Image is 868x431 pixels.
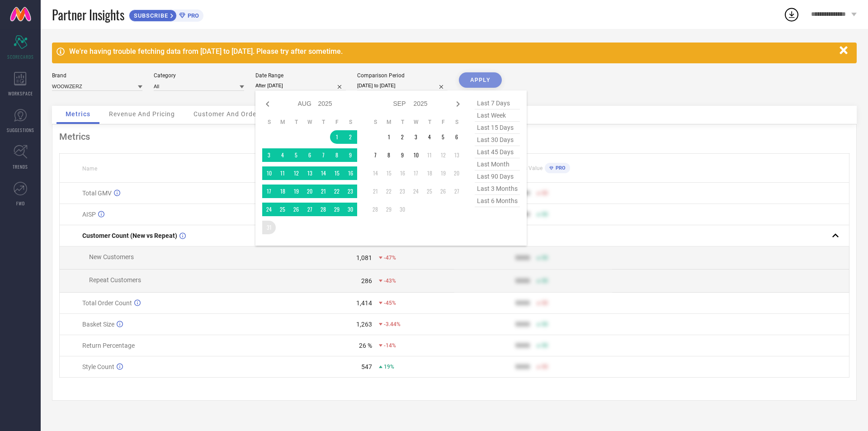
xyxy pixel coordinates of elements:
div: 1,414 [356,299,372,307]
td: Mon Sep 29 2025 [382,203,396,216]
div: Category [154,72,244,79]
td: Tue Sep 16 2025 [396,166,409,180]
span: last 90 days [475,171,520,183]
td: Thu Sep 18 2025 [423,166,436,180]
span: Total Order Count [82,299,132,307]
td: Sat Sep 27 2025 [450,185,463,198]
span: Customer Count (New vs Repeat) [82,232,177,239]
div: 547 [361,363,372,370]
td: Wed Sep 24 2025 [409,185,423,198]
div: 9999 [515,321,530,328]
span: -47% [384,255,396,261]
div: Date Range [255,72,346,79]
td: Sat Aug 02 2025 [344,130,357,144]
div: 1,081 [356,254,372,261]
td: Tue Aug 05 2025 [289,148,303,162]
td: Mon Sep 08 2025 [382,148,396,162]
th: Thursday [316,118,330,126]
span: Revenue And Pricing [109,110,175,118]
div: Open download list [783,6,800,23]
td: Tue Sep 23 2025 [396,185,409,198]
td: Thu Sep 04 2025 [423,130,436,144]
span: last 30 days [475,134,520,146]
td: Mon Aug 04 2025 [276,148,289,162]
td: Sat Sep 20 2025 [450,166,463,180]
input: Select date range [255,81,346,90]
th: Sunday [368,118,382,126]
span: last 15 days [475,122,520,134]
th: Monday [382,118,396,126]
td: Sun Sep 28 2025 [368,203,382,216]
th: Thursday [423,118,436,126]
td: Tue Aug 19 2025 [289,185,303,198]
span: -45% [384,300,396,306]
td: Fri Aug 15 2025 [330,166,344,180]
span: last month [475,158,520,171]
div: 26 % [359,342,372,349]
th: Tuesday [396,118,409,126]
div: 9999 [515,299,530,307]
span: last 7 days [475,97,520,109]
span: TRENDS [13,163,28,170]
div: Previous month [262,99,273,109]
span: last 6 months [475,195,520,207]
span: 50 [542,278,548,284]
td: Tue Sep 02 2025 [396,130,409,144]
div: 9999 [515,363,530,370]
span: Partner Insights [52,5,124,24]
td: Fri Aug 29 2025 [330,203,344,216]
span: last 45 days [475,146,520,158]
span: Style Count [82,363,114,370]
td: Tue Sep 09 2025 [396,148,409,162]
div: Comparison Period [357,72,448,79]
span: -3.44% [384,321,401,327]
span: New Customers [89,253,134,260]
td: Fri Aug 01 2025 [330,130,344,144]
td: Wed Sep 10 2025 [409,148,423,162]
span: SUBSCRIBE [129,12,170,19]
th: Sunday [262,118,276,126]
td: Sun Sep 14 2025 [368,166,382,180]
td: Fri Sep 12 2025 [436,148,450,162]
td: Fri Aug 22 2025 [330,185,344,198]
span: Return Percentage [82,342,135,349]
span: PRO [553,165,566,171]
th: Wednesday [303,118,316,126]
span: -43% [384,278,396,284]
td: Mon Aug 18 2025 [276,185,289,198]
td: Fri Sep 19 2025 [436,166,450,180]
th: Saturday [450,118,463,126]
td: Mon Aug 11 2025 [276,166,289,180]
span: 50 [542,364,548,370]
td: Sat Aug 30 2025 [344,203,357,216]
td: Mon Sep 15 2025 [382,166,396,180]
th: Tuesday [289,118,303,126]
span: AISP [82,211,96,218]
td: Fri Sep 05 2025 [436,130,450,144]
span: 50 [542,321,548,327]
td: Sat Aug 23 2025 [344,185,357,198]
span: Basket Size [82,321,114,328]
td: Wed Sep 17 2025 [409,166,423,180]
span: PRO [185,12,199,19]
td: Sun Aug 03 2025 [262,148,276,162]
div: Metrics [59,131,849,142]
th: Monday [276,118,289,126]
td: Sun Sep 21 2025 [368,185,382,198]
div: 9999 [515,277,530,284]
a: SUBSCRIBEPRO [129,7,203,22]
span: Metrics [66,110,90,118]
td: Sun Aug 24 2025 [262,203,276,216]
td: Sat Sep 13 2025 [450,148,463,162]
th: Saturday [344,118,357,126]
div: 9999 [515,254,530,261]
span: Customer And Orders [193,110,263,118]
th: Friday [436,118,450,126]
td: Thu Aug 07 2025 [316,148,330,162]
td: Tue Aug 26 2025 [289,203,303,216]
span: 50 [542,255,548,261]
td: Fri Aug 08 2025 [330,148,344,162]
td: Mon Aug 25 2025 [276,203,289,216]
td: Mon Sep 22 2025 [382,185,396,198]
td: Thu Aug 14 2025 [316,166,330,180]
